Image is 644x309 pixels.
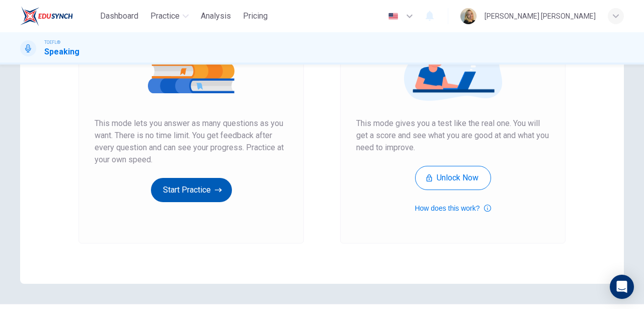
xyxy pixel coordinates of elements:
button: Unlock Now [415,166,491,190]
span: This mode gives you a test like the real one. You will get a score and see what you are good at a... [356,117,549,154]
span: Pricing [243,10,268,22]
img: EduSynch logo [20,6,73,26]
span: Practice [150,10,180,22]
button: How does this work? [415,202,491,214]
button: Practice [146,7,193,25]
a: EduSynch logo [20,6,96,26]
img: en [387,13,399,20]
button: Analysis [197,7,235,25]
button: Pricing [239,7,272,25]
span: TOEFL® [44,39,60,46]
img: Profile picture [460,8,476,24]
button: Dashboard [96,7,142,25]
button: Start Practice [151,178,232,202]
div: [PERSON_NAME] [PERSON_NAME] [485,10,596,22]
span: This mode lets you answer as many questions as you want. There is no time limit. You get feedback... [95,117,288,166]
span: Dashboard [100,10,138,22]
span: Analysis [201,10,231,22]
h1: Speaking [44,46,79,58]
div: Open Intercom Messenger [610,275,634,299]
